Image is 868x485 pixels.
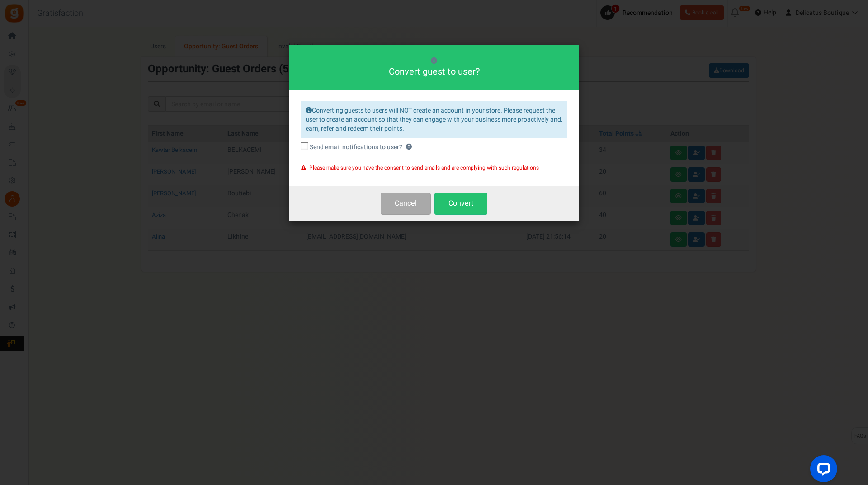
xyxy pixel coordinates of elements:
span: Gratisfaction will send welcome, referral and other emails to the user. Content of these emails c... [406,144,412,150]
div: Converting guests to users will NOT create an account in your store. Please request the user to c... [301,101,567,138]
button: Cancel [381,193,431,214]
span: Send email notifications to user? [310,143,402,152]
button: Convert [434,193,487,214]
span: Please make sure you have the consent to send emails and are complying with such regulations [309,164,539,172]
h4: Convert guest to user? [301,66,567,79]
